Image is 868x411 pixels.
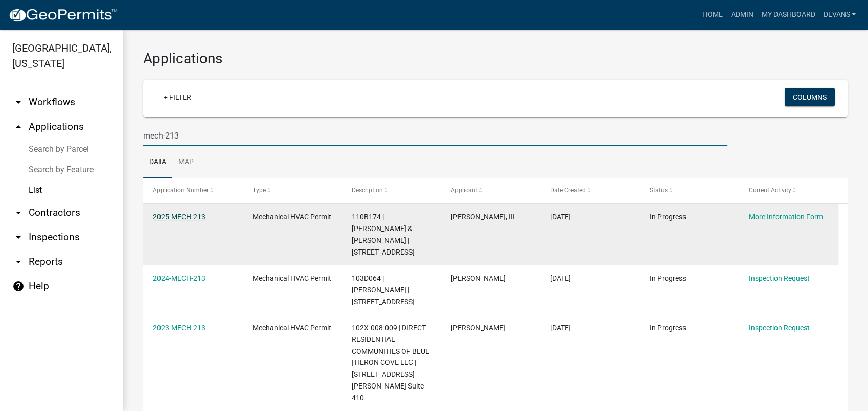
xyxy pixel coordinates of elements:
span: Jack Wright, III [451,213,515,221]
i: help [12,280,25,292]
span: Description [352,187,383,194]
a: 2025-MECH-213 [153,213,205,221]
span: In Progress [650,324,686,332]
a: My Dashboard [757,5,819,25]
span: 110B174 | ZUMBAHLEN DANE & LAUREN | 127 N Steel Bridge Rd [352,213,415,256]
span: 09/08/2025 [550,213,571,221]
a: Map [172,146,200,179]
a: 2023-MECH-213 [153,324,205,332]
h3: Applications [143,50,848,67]
datatable-header-cell: Status [639,178,739,203]
a: + Filter [155,88,199,106]
a: devans [819,5,860,25]
datatable-header-cell: Applicant [441,178,540,203]
a: Data [143,146,172,179]
span: 103D064 | BUTLER ROBERT | 106 Phoenix Drive [352,274,415,306]
span: Holly Jones [451,324,506,332]
datatable-header-cell: Type [242,178,341,203]
a: Inspection Request [749,274,810,282]
span: Applicant [451,187,477,194]
a: 2024-MECH-213 [153,274,205,282]
span: 09/30/2024 [550,274,571,282]
span: 10/17/2023 [550,324,571,332]
input: Search for applications [143,125,727,146]
span: Type [252,187,265,194]
datatable-header-cell: Date Created [540,178,639,203]
i: arrow_drop_down [12,96,25,108]
span: In Progress [650,274,686,282]
i: arrow_drop_down [12,231,25,243]
span: Application Number [153,187,209,194]
span: 102X-008-009 | DIRECT RESIDENTIAL COMMUNITIES OF BLUE | HERON COVE LLC | 780 Johnson Ferry Rd. Su... [352,324,429,402]
span: Mechanical HVAC Permit [252,274,331,282]
span: Mechanical HVAC Permit [252,324,331,332]
a: Home [698,5,726,25]
span: In Progress [650,213,686,221]
span: Status [650,187,668,194]
span: Charlotte Booth [451,274,506,282]
a: More Information Form [749,213,823,221]
datatable-header-cell: Application Number [143,178,242,203]
button: Columns [785,88,835,106]
datatable-header-cell: Description [342,178,441,203]
i: arrow_drop_up [12,121,25,133]
datatable-header-cell: Current Activity [739,178,838,203]
a: Admin [726,5,757,25]
span: Current Activity [749,187,791,194]
a: Inspection Request [749,324,810,332]
i: arrow_drop_down [12,207,25,219]
span: Mechanical HVAC Permit [252,213,331,221]
span: Date Created [550,187,586,194]
i: arrow_drop_down [12,256,25,268]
